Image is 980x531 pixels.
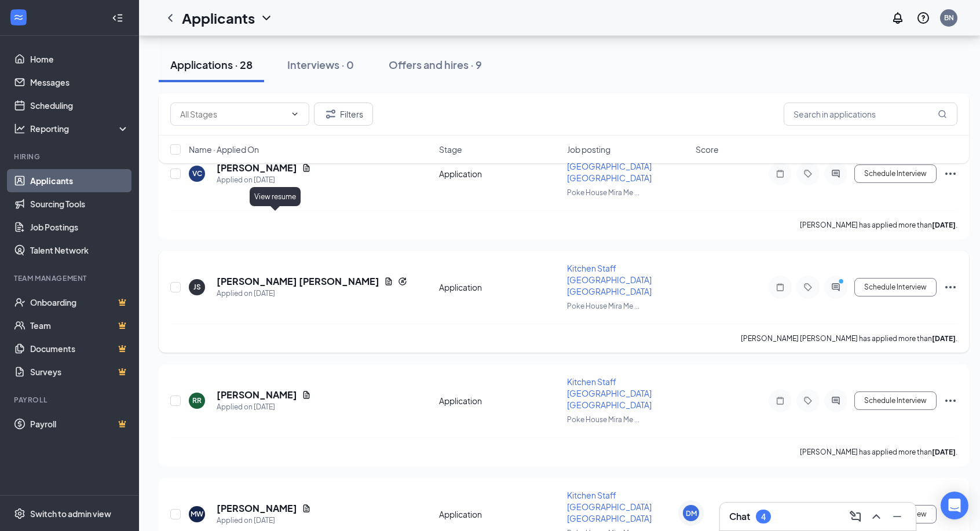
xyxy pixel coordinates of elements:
[567,188,639,197] span: Poke House Mira Me ...
[112,12,123,24] svg: Collapse
[14,508,25,519] svg: Settings
[314,102,373,126] button: Filter Filters
[439,144,462,155] span: Stage
[217,515,311,526] div: Applied on [DATE]
[916,11,930,25] svg: QuestionInfo
[217,174,311,186] div: Applied on [DATE]
[888,507,906,526] button: Minimize
[932,334,956,343] b: [DATE]
[439,395,561,407] div: Application
[14,152,127,162] div: Hiring
[192,395,202,405] div: RR
[14,273,127,283] div: Team Management
[773,396,787,405] svg: Note
[696,144,719,155] span: Score
[217,401,311,413] div: Applied on [DATE]
[944,394,957,408] svg: Ellipses
[741,334,957,343] p: [PERSON_NAME] [PERSON_NAME] has applied more than .
[302,504,311,513] svg: Document
[869,510,883,523] svg: ChevronUp
[30,291,129,314] a: OnboardingCrown
[290,109,299,119] svg: ChevronDown
[773,283,787,292] svg: Note
[854,278,937,296] button: Schedule Interview
[938,109,947,119] svg: MagnifyingGlass
[836,278,850,287] svg: PrimaryDot
[800,220,957,230] p: [PERSON_NAME] has applied more than .
[324,107,338,121] svg: Filter
[829,283,843,292] svg: ActiveChat
[784,102,957,126] input: Search in applications
[944,280,957,294] svg: Ellipses
[389,57,482,72] div: Offers and hires · 9
[801,396,815,405] svg: Tag
[567,302,639,310] span: Poke House Mira Me ...
[729,510,750,523] h3: Chat
[287,57,354,72] div: Interviews · 0
[384,277,393,286] svg: Document
[250,187,301,206] div: View resume
[849,510,862,523] svg: ComposeMessage
[800,447,957,457] p: [PERSON_NAME] has applied more than .
[439,281,561,293] div: Application
[182,8,255,28] h1: Applicants
[567,415,639,424] span: Poke House Mira Me ...
[30,71,129,94] a: Messages
[302,390,311,400] svg: Document
[193,282,201,292] div: JS
[170,57,253,72] div: Applications · 28
[163,11,177,25] svg: ChevronLeft
[14,395,127,405] div: Payroll
[867,507,886,526] button: ChevronUp
[439,508,561,520] div: Application
[30,337,129,360] a: DocumentsCrown
[30,239,129,262] a: Talent Network
[189,144,259,155] span: Name · Applied On
[30,360,129,383] a: SurveysCrown
[846,507,865,526] button: ComposeMessage
[30,47,129,71] a: Home
[829,396,843,405] svg: ActiveChat
[891,11,905,25] svg: Notifications
[13,12,24,23] svg: WorkstreamLogo
[567,376,652,410] span: Kitchen Staff [GEOGRAPHIC_DATA] [GEOGRAPHIC_DATA]
[30,123,130,134] div: Reporting
[567,263,652,296] span: Kitchen Staff [GEOGRAPHIC_DATA] [GEOGRAPHIC_DATA]
[761,512,766,522] div: 4
[567,490,652,523] span: Kitchen Staff [GEOGRAPHIC_DATA] [GEOGRAPHIC_DATA]
[30,215,129,239] a: Job Postings
[932,221,956,229] b: [DATE]
[259,11,273,25] svg: ChevronDown
[567,144,610,155] span: Job posting
[686,508,697,518] div: DM
[941,492,968,519] div: Open Intercom Messenger
[932,448,956,456] b: [DATE]
[890,510,904,523] svg: Minimize
[217,275,379,288] h5: [PERSON_NAME] [PERSON_NAME]
[854,391,937,410] button: Schedule Interview
[180,108,286,120] input: All Stages
[567,149,652,183] span: Kitchen Staff [GEOGRAPHIC_DATA] [GEOGRAPHIC_DATA]
[30,169,129,192] a: Applicants
[398,277,407,286] svg: Reapply
[30,508,111,519] div: Switch to admin view
[801,283,815,292] svg: Tag
[217,389,297,401] h5: [PERSON_NAME]
[30,94,129,117] a: Scheduling
[217,288,407,299] div: Applied on [DATE]
[944,13,954,23] div: BN
[14,123,25,134] svg: Analysis
[30,412,129,435] a: PayrollCrown
[30,314,129,337] a: TeamCrown
[191,509,203,519] div: MW
[30,192,129,215] a: Sourcing Tools
[217,502,297,515] h5: [PERSON_NAME]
